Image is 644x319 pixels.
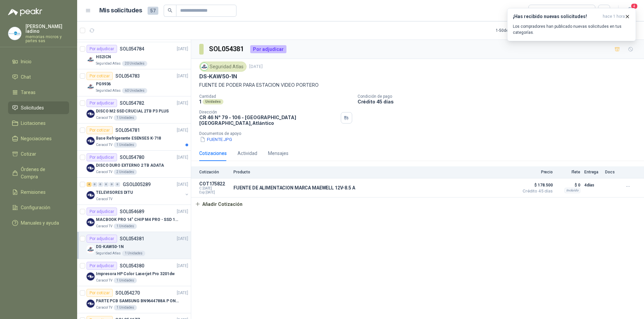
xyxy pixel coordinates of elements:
[631,3,638,9] span: 4
[199,170,229,174] p: Cotización
[77,259,191,286] a: Por adjudicarSOL054380[DATE] Company LogoImpresora HP Color Laserjet Pro 3201dwCaracol TV1 Unidades
[21,119,46,127] span: Licitaciones
[496,25,537,36] div: 1 - 50 de 207
[358,99,641,104] p: Crédito 45 días
[584,181,601,189] p: 4 días
[177,290,188,296] p: [DATE]
[96,271,174,277] p: Impresora HP Color Laserjet Pro 3201dw
[115,182,120,187] div: 0
[104,182,109,187] div: 0
[624,5,636,17] button: 4
[177,46,188,52] p: [DATE]
[96,298,179,304] p: PARTE PCB SAMSUNG BN9644788A P ONECONNE
[513,14,600,19] h3: ¡Has recibido nuevas solicitudes!
[237,150,257,157] div: Actividad
[114,142,137,148] div: 1 Unidades
[87,99,117,107] div: Por adjudicar
[199,110,338,114] p: Dirección
[199,181,229,186] p: COT175822
[109,182,114,187] div: 0
[77,42,191,69] a: Por adjudicarSOL054784[DATE] Company LogoHS2ICNSeguridad Atlas20 Unidades
[96,217,179,223] p: MACBOOK PRO 14" CHIP M4 PRO - SSD 1TB RAM 24GB
[77,232,191,259] a: Por adjudicarSOL054381[DATE] Company LogoDS-KAW50-1NSeguridad Atlas1 Unidades
[96,224,112,229] p: Caracol TV
[96,54,111,60] p: HS2ICN
[99,6,142,15] h1: Mis solicitudes
[96,169,112,175] p: Caracol TV
[96,81,111,87] p: PG9936
[557,181,580,189] p: $ 0
[21,150,36,158] span: Cotizar
[96,196,112,202] p: Caracol TV
[8,217,69,229] a: Manuales y ayuda
[114,169,137,175] div: 2 Unidades
[114,305,137,310] div: 1 Unidades
[8,86,69,99] a: Tareas
[87,289,113,297] div: Por cotizar
[199,150,227,157] div: Cotizaciones
[120,236,144,241] p: SOL054381
[199,99,201,104] p: 1
[21,219,59,227] span: Manuales y ayuda
[177,209,188,215] p: [DATE]
[87,164,95,172] img: Company Logo
[96,278,112,283] p: Caracol TV
[21,89,36,96] span: Tareas
[87,56,95,64] img: Company Logo
[87,182,92,187] div: 4
[96,142,112,148] p: Caracol TV
[120,47,144,51] p: SOL054784
[96,162,164,169] p: DISCO DURO EXTERNO 2 TB ADATA
[8,55,69,68] a: Inicio
[8,186,69,198] a: Remisiones
[148,7,158,15] span: 57
[199,94,352,99] p: Cantidad
[122,88,147,93] div: 60 Unidades
[168,8,172,13] span: search
[87,110,95,118] img: Company Logo
[249,64,263,70] p: [DATE]
[21,135,52,142] span: Negociaciones
[8,201,69,214] a: Configuración
[96,135,161,142] p: Base Refrigerante ESENSES K-718
[177,154,188,161] p: [DATE]
[87,180,190,202] a: 4 0 0 0 0 0 GSOL005289[DATE] Company LogoTELEVISORES DITUCaracol TV
[8,117,69,130] a: Licitaciones
[199,81,636,89] p: FUENTE DE PODER PARA ESTACION VIDEO PORTERO
[21,166,63,180] span: Órdenes de Compra
[358,94,641,99] p: Condición de pago
[87,208,117,216] div: Por adjudicar
[199,136,233,143] button: FUENTE.JPG
[8,71,69,83] a: Chat
[77,69,191,96] a: Por cotizarSOL054783[DATE] Company LogoPG9936Seguridad Atlas60 Unidades
[519,189,553,193] span: Crédito 45 días
[8,132,69,145] a: Negociaciones
[87,137,95,145] img: Company Logo
[87,235,117,243] div: Por adjudicar
[77,124,191,151] a: Por cotizarSOL054781[DATE] Company LogoBase Refrigerante ESENSES K-718Caracol TV1 Unidades
[96,108,169,114] p: DISCO M2 SSD CRUCIAL 2TB P3 PLUS
[96,251,121,256] p: Seguridad Atlas
[87,300,95,308] img: Company Logo
[177,100,188,106] p: [DATE]
[122,251,145,256] div: 1 Unidades
[605,170,619,174] p: Docs
[177,181,188,188] p: [DATE]
[8,27,21,40] img: Company Logo
[8,101,69,114] a: Solicitudes
[21,204,50,211] span: Configuración
[250,45,286,53] div: Por adjudicar
[77,286,191,313] a: Por cotizarSOL054270[DATE] Company LogoPARTE PCB SAMSUNG BN9644788A P ONECONNECaracol TV1 Unidades
[177,263,188,269] p: [DATE]
[199,190,229,194] span: Exp: [DATE]
[533,7,547,14] div: Todas
[21,188,46,196] span: Remisiones
[87,153,117,161] div: Por adjudicar
[115,128,140,133] p: SOL054781
[77,96,191,124] a: Por adjudicarSOL054782[DATE] Company LogoDISCO M2 SSD CRUCIAL 2TB P3 PLUSCaracol TV1 Unidades
[199,114,338,126] p: CR 46 N° 79 - 106 - [GEOGRAPHIC_DATA] [GEOGRAPHIC_DATA] , Atlántico
[25,35,69,43] p: memorias micros y partes sas
[519,170,553,174] p: Precio
[123,182,151,187] p: GSOL005289
[87,72,113,80] div: Por cotizar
